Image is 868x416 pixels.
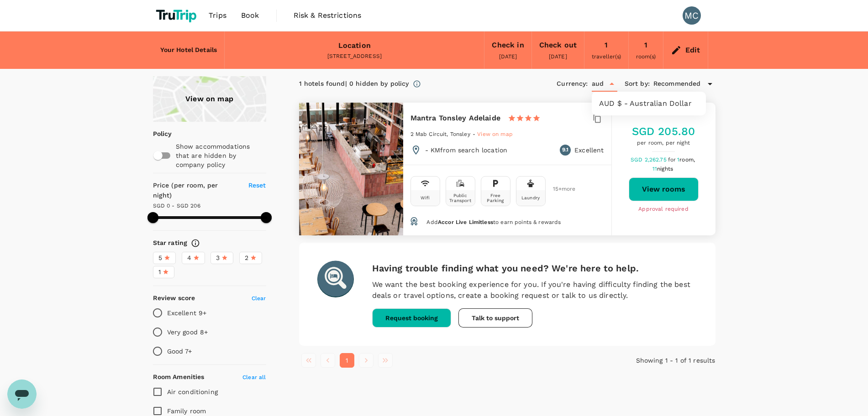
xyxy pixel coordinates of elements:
span: 1 [158,267,161,277]
span: traveller(s) [592,53,621,60]
h6: Room Amenities [153,372,205,382]
span: Trips [209,10,226,21]
div: Free Parking [483,193,508,203]
span: Family room [167,407,206,415]
h6: Mantra Tonsley Adelaide [410,112,500,125]
span: SGD 0 - SGD 206 [153,203,200,209]
span: Clear [252,295,266,302]
li: AUD $ - Australian Dollar [592,95,706,112]
span: 11 [652,166,674,172]
h6: Currency : [557,79,588,89]
span: [DATE] [499,53,517,60]
span: 2 [245,253,248,263]
div: 1 [605,39,608,52]
span: for [668,156,677,163]
h6: Price (per room, per night) [153,181,238,201]
div: 1 [644,39,647,52]
p: Policy [153,129,159,138]
button: Talk to support [458,308,532,328]
p: Excellent 9+ [167,308,207,317]
div: Public Transport [448,193,473,203]
span: 5 [158,253,162,263]
span: room(s) [636,53,656,60]
span: Recommended [653,79,701,89]
p: We want the best booking experience for you. If you're having difficulty finding the best deals o... [372,279,697,301]
span: View on map [477,131,513,137]
button: Request booking [372,308,451,328]
iframe: Botón para iniciar la ventana de mensajería [7,380,37,409]
span: Book [241,10,259,21]
span: 15 + more [553,186,567,192]
div: [STREET_ADDRESS] [232,52,477,61]
div: Check in [492,39,524,52]
button: page 1 [340,353,354,368]
span: 9.1 [562,146,568,155]
span: 3 [216,253,220,263]
h6: Review score [153,293,195,303]
span: Reset [248,182,266,189]
span: per room, per night [632,139,695,148]
svg: Star ratings are awarded to properties to represent the quality of services, facilities, and amen... [191,239,200,248]
p: - KM from search location [425,146,508,155]
span: Risk & Restrictions [294,10,362,21]
div: Location [338,39,371,52]
p: Excellent [574,146,604,155]
button: Close [605,78,618,90]
span: Clear all [242,374,266,380]
span: nights [657,166,673,172]
h5: SGD 205.80 [632,124,695,139]
span: - [473,131,477,137]
span: 1 [677,156,696,163]
div: Laundry [521,195,540,200]
h6: Star rating [153,238,188,248]
div: Check out [539,39,577,52]
p: Good 7+ [167,347,192,356]
p: Showing 1 - 1 of 1 results [577,356,715,365]
span: Add to earn points & rewards [426,219,561,225]
nav: pagination navigation [299,353,577,368]
button: View rooms [629,177,699,201]
span: SGD 2,262.75 [631,156,668,163]
h6: Having trouble finding what you need? We're here to help. [372,261,697,276]
div: 1 hotels found | 0 hidden by policy [299,79,409,89]
h6: Your Hotel Details [160,45,217,55]
a: View on map [153,76,266,122]
div: Edit [685,44,700,57]
a: View on map [477,130,513,137]
span: Approval required [638,205,689,214]
div: Wifi [421,195,430,200]
span: [DATE] [549,53,567,60]
span: 4 [187,253,191,263]
p: Very good 8+ [167,328,208,337]
p: Show accommodations that are hidden by company policy [176,142,265,169]
span: room, [679,156,695,163]
h6: Sort by : [625,79,650,89]
span: 2 Mab Circuit, Tonsley [410,131,470,137]
div: MC [683,6,701,25]
img: TruTrip logo [153,5,202,26]
span: Air conditioning [167,388,218,395]
span: Accor Live Limitless [438,219,493,225]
